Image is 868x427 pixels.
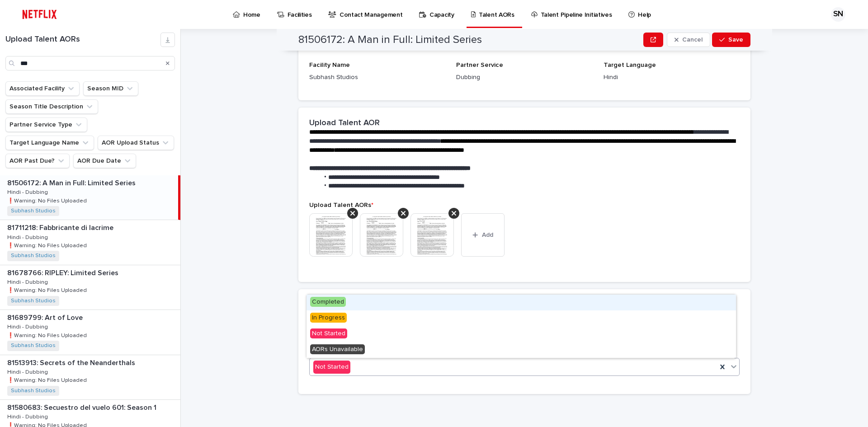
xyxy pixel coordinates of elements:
span: Save [728,37,743,43]
button: Season MID [83,81,138,96]
div: In Progress [307,310,736,326]
p: Hindi - Dubbing [7,322,50,330]
img: ifQbXi3ZQGMSEF7WDB7W [18,5,61,23]
p: Hindi - Dubbing [7,188,50,196]
button: Associated Facility [5,81,80,96]
p: ❗️Warning: No Files Uploaded [7,286,89,294]
button: AOR Past Due? [5,154,70,168]
span: Not Started [310,328,347,338]
span: Completed [310,297,346,307]
button: Target Language Name [5,136,94,150]
div: SN [831,7,845,22]
p: ❗️Warning: No Files Uploaded [7,196,89,204]
span: Partner Service [456,62,503,68]
p: Hindi - Dubbing [7,412,50,420]
a: Subhash Studios [11,208,56,214]
p: ❗️Warning: No Files Uploaded [7,375,89,384]
a: Subhash Studios [11,343,56,349]
div: AORs Unavailable [307,342,736,358]
a: Subhash Studios [11,298,56,304]
p: Hindi [604,73,740,82]
a: Subhash Studios [11,253,56,259]
p: ❗️Warning: No Files Uploaded [7,241,89,249]
span: In Progress [310,313,347,323]
span: Upload Talent AORs [309,202,373,208]
h2: Upload Talent AOR [309,118,380,128]
div: Not Started [313,361,350,374]
span: Facility Name [309,62,350,68]
p: 81580683: Secuestro del vuelo 601: Season 1 [7,402,158,412]
p: 81678766: RIPLEY: Limited Series [7,267,120,277]
button: Save [712,33,750,47]
p: Dubbing [456,73,592,82]
button: Add [461,213,505,257]
input: Search [5,56,175,70]
button: Cancel [667,33,710,47]
div: Not Started [307,326,736,342]
h1: Upload Talent AORs [5,35,160,45]
span: AORs Unavailable [310,344,365,354]
div: Completed [307,295,736,310]
span: Add [482,232,493,238]
p: 81689799: Art of Love [7,312,85,322]
a: Subhash Studios [11,388,56,394]
p: Hindi - Dubbing [7,233,50,241]
p: 81711218: Fabbricante di lacrime [7,222,115,232]
button: AOR Due Date [73,154,136,168]
button: AOR Upload Status [98,136,174,150]
button: Partner Service Type [5,117,87,132]
p: Subhash Studios [309,73,445,82]
span: Target Language [604,62,656,68]
h2: 81506172: A Man in Full: Limited Series [298,33,482,47]
span: Cancel [682,37,703,43]
p: Hindi - Dubbing [7,367,50,375]
p: 81506172: A Man in Full: Limited Series [7,177,137,188]
p: Hindi - Dubbing [7,277,50,286]
p: 81513913: Secrets of the Neanderthals [7,357,137,367]
p: ❗️Warning: No Files Uploaded [7,331,89,339]
button: Season Title Description [5,99,98,114]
